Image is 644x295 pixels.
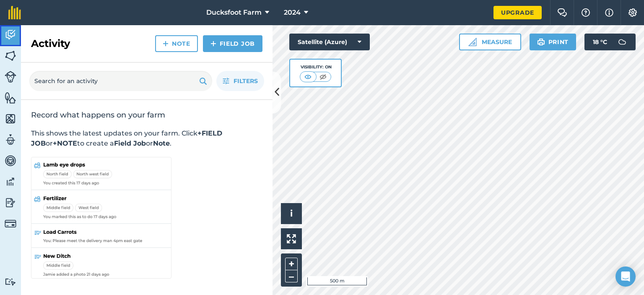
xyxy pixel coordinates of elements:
[318,73,328,81] img: svg+xml;base64,PHN2ZyB4bWxucz0iaHR0cDovL3d3dy53My5vcmcvMjAwMC9zdmciIHdpZHRoPSI1MCIgaGVpZ2h0PSI0MC...
[199,76,207,86] img: svg+xml;base64,PHN2ZyB4bWxucz0iaHR0cDovL3d3dy53My5vcmcvMjAwMC9zdmciIHdpZHRoPSIxOSIgaGVpZ2h0PSIyNC...
[284,8,301,18] span: 2024
[203,35,262,52] a: Field Job
[163,39,169,49] img: svg+xml;base64,PHN2ZyB4bWxucz0iaHR0cDovL3d3dy53My5vcmcvMjAwMC9zdmciIHdpZHRoPSIxNCIgaGVpZ2h0PSIyNC...
[8,6,21,19] img: fieldmargin Logo
[153,139,170,147] strong: Note
[287,234,296,243] img: Four arrows, one pointing top left, one top right, one bottom right and the last bottom left
[614,34,631,50] img: svg+xml;base64,PD94bWwgdmVyc2lvbj0iMS4wIiBlbmNvZGluZz0idXRmLTgiPz4KPCEtLSBHZW5lcmF0b3I6IEFkb2JlIE...
[5,175,16,188] img: svg+xml;base64,PD94bWwgdmVyc2lvbj0iMS4wIiBlbmNvZGluZz0idXRmLTgiPz4KPCEtLSBHZW5lcmF0b3I6IEFkb2JlIE...
[300,64,332,70] div: Visibility: On
[468,38,477,46] img: Ruler icon
[493,6,542,19] a: Upgrade
[584,34,636,50] button: 18 °C
[530,34,576,50] button: Print
[216,71,264,91] button: Filters
[5,196,16,209] img: svg+xml;base64,PD94bWwgdmVyc2lvbj0iMS4wIiBlbmNvZGluZz0idXRmLTgiPz4KPCEtLSBHZW5lcmF0b3I6IEFkb2JlIE...
[5,133,16,146] img: svg+xml;base64,PD94bWwgdmVyc2lvbj0iMS4wIiBlbmNvZGluZz0idXRmLTgiPz4KPCEtLSBHZW5lcmF0b3I6IEFkb2JlIE...
[31,128,262,149] p: This shows the latest updates on your farm. Click or to create a or .
[289,34,370,50] button: Satellite (Azure)
[5,50,16,62] img: svg+xml;base64,PHN2ZyB4bWxucz0iaHR0cDovL3d3dy53My5vcmcvMjAwMC9zdmciIHdpZHRoPSI1NiIgaGVpZ2h0PSI2MC...
[593,34,607,50] span: 18 ° C
[5,29,16,41] img: svg+xml;base64,PD94bWwgdmVyc2lvbj0iMS4wIiBlbmNvZGluZz0idXRmLTgiPz4KPCEtLSBHZW5lcmF0b3I6IEFkb2JlIE...
[5,71,16,83] img: svg+xml;base64,PD94bWwgdmVyc2lvbj0iMS4wIiBlbmNvZGluZz0idXRmLTgiPz4KPCEtLSBHZW5lcmF0b3I6IEFkb2JlIE...
[557,8,567,17] img: Two speech bubbles overlapping with the left bubble in the forefront
[615,266,636,287] div: Open Intercom Messenger
[581,8,591,17] img: A question mark icon
[5,218,16,230] img: svg+xml;base64,PD94bWwgdmVyc2lvbj0iMS4wIiBlbmNvZGluZz0idXRmLTgiPz4KPCEtLSBHZW5lcmF0b3I6IEFkb2JlIE...
[5,91,16,104] img: svg+xml;base64,PHN2ZyB4bWxucz0iaHR0cDovL3d3dy53My5vcmcvMjAwMC9zdmciIHdpZHRoPSI1NiIgaGVpZ2h0PSI2MC...
[5,154,16,167] img: svg+xml;base64,PD94bWwgdmVyc2lvbj0iMS4wIiBlbmNvZGluZz0idXRmLTgiPz4KPCEtLSBHZW5lcmF0b3I6IEFkb2JlIE...
[234,76,258,86] span: Filters
[459,34,521,50] button: Measure
[206,8,262,18] span: Ducksfoot Farm
[5,112,16,125] img: svg+xml;base64,PHN2ZyB4bWxucz0iaHR0cDovL3d3dy53My5vcmcvMjAwMC9zdmciIHdpZHRoPSI1NiIgaGVpZ2h0PSI2MC...
[281,203,302,224] button: i
[290,208,293,219] span: i
[31,110,262,120] h2: Record what happens on your farm
[5,278,16,286] img: svg+xml;base64,PD94bWwgdmVyc2lvbj0iMS4wIiBlbmNvZGluZz0idXRmLTgiPz4KPCEtLSBHZW5lcmF0b3I6IEFkb2JlIE...
[114,139,146,147] strong: Field Job
[155,35,198,52] a: Note
[53,139,77,147] strong: +NOTE
[285,258,298,270] button: +
[285,270,298,282] button: –
[29,71,212,91] input: Search for an activity
[31,37,70,50] h2: Activity
[605,8,613,18] img: svg+xml;base64,PHN2ZyB4bWxucz0iaHR0cDovL3d3dy53My5vcmcvMjAwMC9zdmciIHdpZHRoPSIxNyIgaGVpZ2h0PSIxNy...
[537,37,545,47] img: svg+xml;base64,PHN2ZyB4bWxucz0iaHR0cDovL3d3dy53My5vcmcvMjAwMC9zdmciIHdpZHRoPSIxOSIgaGVpZ2h0PSIyNC...
[303,73,313,81] img: svg+xml;base64,PHN2ZyB4bWxucz0iaHR0cDovL3d3dy53My5vcmcvMjAwMC9zdmciIHdpZHRoPSI1MCIgaGVpZ2h0PSI0MC...
[628,8,638,17] img: A cog icon
[210,39,216,49] img: svg+xml;base64,PHN2ZyB4bWxucz0iaHR0cDovL3d3dy53My5vcmcvMjAwMC9zdmciIHdpZHRoPSIxNCIgaGVpZ2h0PSIyNC...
